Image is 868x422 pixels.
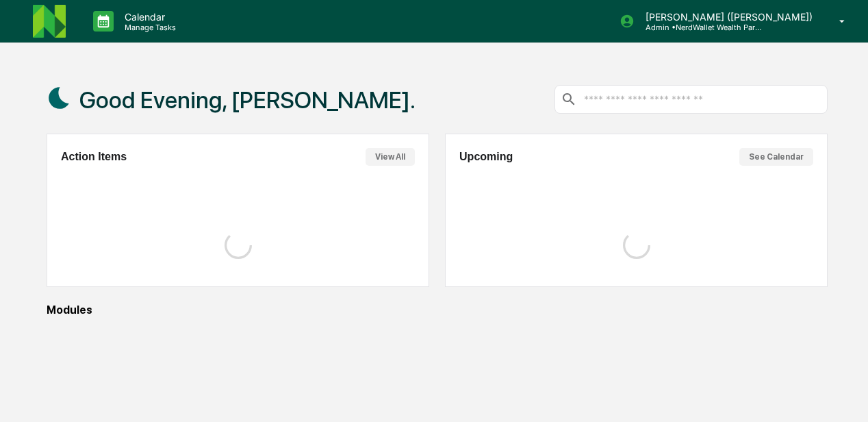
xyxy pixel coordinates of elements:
[459,151,513,163] h2: Upcoming
[635,11,819,23] p: [PERSON_NAME] ([PERSON_NAME])
[114,11,183,23] p: Calendar
[47,303,828,316] div: Modules
[114,23,183,32] p: Manage Tasks
[366,148,415,166] button: View All
[635,23,762,32] p: Admin • NerdWallet Wealth Partners
[79,86,416,114] h1: Good Evening, [PERSON_NAME].
[33,5,66,38] img: logo
[739,148,813,166] button: See Calendar
[61,151,127,163] h2: Action Items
